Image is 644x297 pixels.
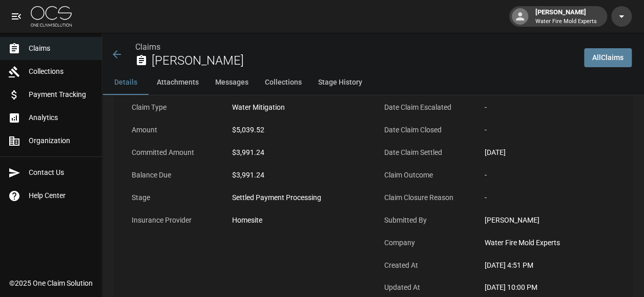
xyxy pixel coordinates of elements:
p: Claim Closure Reason [380,188,472,208]
span: Contact Us [29,167,94,178]
h2: [PERSON_NAME] [152,53,576,68]
a: Claims [135,42,160,52]
div: [PERSON_NAME] [531,7,601,26]
span: Claims [29,43,94,54]
p: Submitted By [380,210,472,230]
span: Payment Tracking [29,89,94,100]
p: Date Claim Closed [380,120,472,140]
div: [PERSON_NAME] [485,215,615,226]
p: Company [380,233,472,253]
div: Water Fire Mold Experts [485,237,615,248]
p: Stage [127,188,219,208]
button: Attachments [149,70,207,95]
p: Created At [380,255,472,275]
div: [DATE] [485,147,615,158]
div: - [485,125,615,135]
div: $5,039.52 [232,125,363,135]
button: Collections [257,70,310,95]
button: Stage History [310,70,370,95]
a: AllClaims [584,48,632,67]
div: - [485,170,615,181]
p: Date Claim Settled [380,143,472,163]
span: Help Center [29,190,94,201]
div: - [485,192,615,203]
span: Collections [29,66,94,77]
div: Settled Payment Processing [232,192,363,203]
div: $3,991.24 [232,147,363,158]
span: Organization [29,135,94,146]
div: © 2025 One Claim Solution [9,278,93,288]
p: Amount [127,120,219,140]
p: Claim Outcome [380,165,472,185]
div: Homesite [232,215,363,226]
span: Analytics [29,112,94,123]
div: [DATE] 10:00 PM [485,282,615,293]
nav: breadcrumb [135,41,576,53]
div: - [485,102,615,113]
div: $3,991.24 [232,170,363,181]
p: Balance Due [127,165,219,185]
p: Committed Amount [127,143,219,163]
button: open drawer [6,6,27,27]
p: Claim Type [127,97,219,117]
p: Insurance Provider [127,210,219,230]
div: Water Mitigation [232,102,363,113]
button: Messages [207,70,257,95]
p: Date Claim Escalated [380,97,472,117]
div: anchor tabs [102,70,644,95]
img: ocs-logo-white-transparent.png [31,6,72,27]
div: [DATE] 4:51 PM [485,260,615,271]
button: Details [102,70,149,95]
p: Water Fire Mold Experts [535,17,597,26]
